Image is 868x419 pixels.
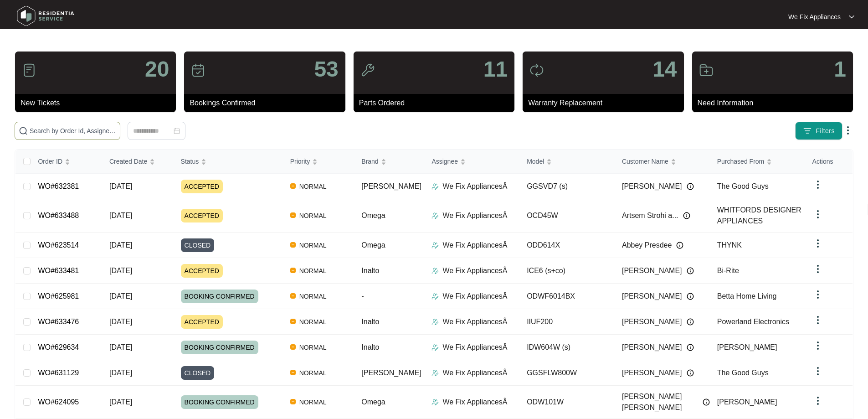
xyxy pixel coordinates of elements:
img: dropdown arrow [812,179,823,190]
span: [PERSON_NAME] [622,367,682,378]
p: New Tickets [21,98,176,109]
a: WO#633476 [38,318,79,326]
td: GGSVD7 (s) [519,174,615,199]
img: Assigner Icon [431,293,439,300]
img: Assigner Icon [431,398,439,406]
a: WO#633481 [38,267,79,274]
span: Purchased From [717,156,764,166]
span: Inalto [361,318,379,326]
img: dropdown arrow [812,238,823,249]
span: NORMAL [296,265,330,276]
th: Customer Name [615,150,710,174]
span: ACCEPTED [181,209,223,222]
span: The Good Guys [717,182,769,190]
img: filter icon [803,126,812,135]
img: Vercel Logo [290,183,296,189]
th: Created Date [102,150,174,174]
span: Status [181,156,199,166]
span: [PERSON_NAME] [717,398,777,406]
th: Priority [283,150,354,174]
span: [DATE] [109,267,132,274]
img: Info icon [687,293,694,300]
img: Info icon [687,369,694,377]
img: dropdown arrow [812,209,823,220]
th: Purchased From [710,150,805,174]
img: icon [191,63,205,78]
span: CLOSED [181,366,215,380]
span: - [361,292,364,300]
span: Omega [361,212,385,219]
span: Inalto [361,267,379,274]
span: [DATE] [109,212,132,219]
th: Model [519,150,615,174]
p: We Fix Appliances [788,12,841,21]
td: ODWF6014BX [519,284,615,309]
p: Need Information [698,98,853,109]
span: Created Date [109,156,147,166]
img: Info icon [683,212,690,219]
p: 1 [834,58,846,80]
span: NORMAL [296,316,330,327]
span: [PERSON_NAME] [361,182,421,190]
p: Warranty Replacement [528,98,683,109]
span: CLOSED [181,238,215,252]
p: We Fix AppliancesÂ [442,342,507,353]
img: dropdown arrow [812,315,823,326]
img: Vercel Logo [290,319,296,324]
span: [DATE] [109,292,132,300]
a: WO#629634 [38,343,79,351]
img: Assigner Icon [431,344,439,351]
span: THYNK [717,241,742,249]
td: OCD45W [519,199,615,233]
input: Search by Order Id, Assignee Name, Customer Name, Brand and Model [30,126,116,136]
span: ACCEPTED [181,180,223,193]
th: Brand [354,150,424,174]
span: Abbey Presdee [622,240,672,251]
img: search-icon [19,126,28,135]
span: WHITFORDS DESIGNER APPLIANCES [717,206,801,225]
p: Parts Ordered [359,98,514,109]
a: WO#623514 [38,241,79,249]
img: dropdown arrow [812,264,823,274]
span: [PERSON_NAME] [622,291,682,302]
img: Info icon [676,242,683,249]
img: Vercel Logo [290,370,296,375]
span: [DATE] [109,369,132,377]
span: BOOKING CONFIRMED [181,341,258,354]
span: [PERSON_NAME] [622,181,682,192]
img: residentia service logo [14,2,77,30]
th: Actions [805,150,853,174]
span: Betta Home Living [717,292,777,300]
p: We Fix AppliancesÂ [442,265,507,276]
img: icon [699,63,714,78]
img: Vercel Logo [290,399,296,404]
a: WO#632381 [38,182,79,190]
img: Assigner Icon [431,242,439,249]
span: [DATE] [109,398,132,406]
span: [PERSON_NAME] [PERSON_NAME] [622,391,698,413]
span: Bi-Rite [717,267,739,274]
span: ACCEPTED [181,264,223,278]
p: 11 [483,58,508,80]
span: Artsem Strohi a... [622,210,678,221]
th: Assignee [424,150,519,174]
img: Assigner Icon [431,318,439,326]
span: NORMAL [296,210,330,221]
p: 20 [145,58,169,80]
td: IIUF200 [519,309,615,335]
img: dropdown arrow [812,366,823,377]
img: Vercel Logo [290,242,296,248]
img: icon [22,63,36,78]
img: dropdown arrow [812,340,823,351]
a: WO#625981 [38,292,79,300]
img: Info icon [703,398,710,406]
span: NORMAL [296,291,330,302]
span: [PERSON_NAME] [622,316,682,327]
p: We Fix AppliancesÂ [442,210,507,221]
img: Vercel Logo [290,344,296,350]
span: Model [527,156,544,166]
span: The Good Guys [717,369,769,377]
span: NORMAL [296,367,330,378]
span: BOOKING CONFIRMED [181,395,258,409]
img: Vercel Logo [290,268,296,273]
